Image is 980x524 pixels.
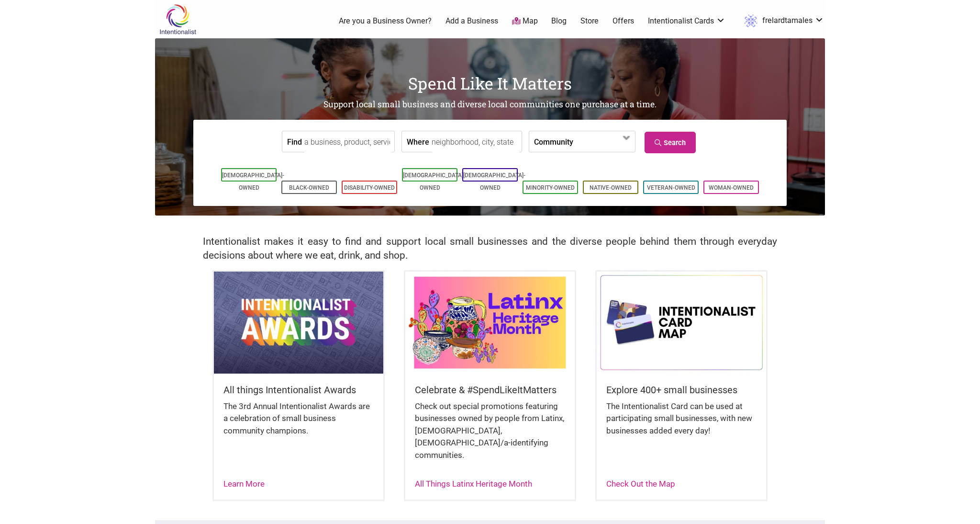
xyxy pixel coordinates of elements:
[463,172,525,191] a: [DEMOGRAPHIC_DATA]-Owned
[432,131,519,153] input: neighborhood, city, state
[612,16,634,26] a: Offers
[534,131,573,152] label: Community
[405,272,575,373] img: Latinx / Hispanic Heritage Month
[445,16,498,26] a: Add a Business
[223,383,374,397] h5: All things Intentionalist Awards
[155,99,825,111] h2: Support local small business and diverse local communities one purchase at a time.
[647,184,695,191] a: Veteran-Owned
[606,383,757,397] h5: Explore 400+ small businesses
[597,272,766,373] img: Intentionalist Card Map
[648,16,725,26] a: Intentionalist Cards
[289,184,329,191] a: Black-Owned
[580,16,599,26] a: Store
[223,400,374,447] div: The 3rd Annual Intentionalist Awards are a celebration of small business community champions.
[222,172,284,191] a: [DEMOGRAPHIC_DATA]-Owned
[339,16,432,26] a: Are you a Business Owner?
[287,131,302,152] label: Find
[214,272,383,373] img: Intentionalist Awards
[403,172,465,191] a: [DEMOGRAPHIC_DATA]-Owned
[155,4,200,35] img: Intentionalist
[512,16,538,27] a: Map
[526,184,575,191] a: Minority-Owned
[344,184,395,191] a: Disability-Owned
[606,400,757,447] div: The Intentionalist Card can be used at participating small businesses, with new businesses added ...
[645,132,696,153] a: Search
[709,184,754,191] a: Woman-Owned
[590,184,632,191] a: Native-Owned
[223,479,265,489] a: Learn More
[407,131,429,152] label: Where
[415,400,565,471] div: Check out special promotions featuring businesses owned by people from Latinx, [DEMOGRAPHIC_DATA]...
[739,12,824,30] a: frelardtamales
[203,235,777,262] h2: Intentionalist makes it easy to find and support local small businesses and the diverse people be...
[304,131,392,153] input: a business, product, service
[415,479,532,489] a: All Things Latinx Heritage Month
[606,479,675,489] a: Check Out the Map
[551,16,567,26] a: Blog
[415,383,565,397] h5: Celebrate & #SpendLikeItMatters
[155,72,825,95] h1: Spend Like It Matters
